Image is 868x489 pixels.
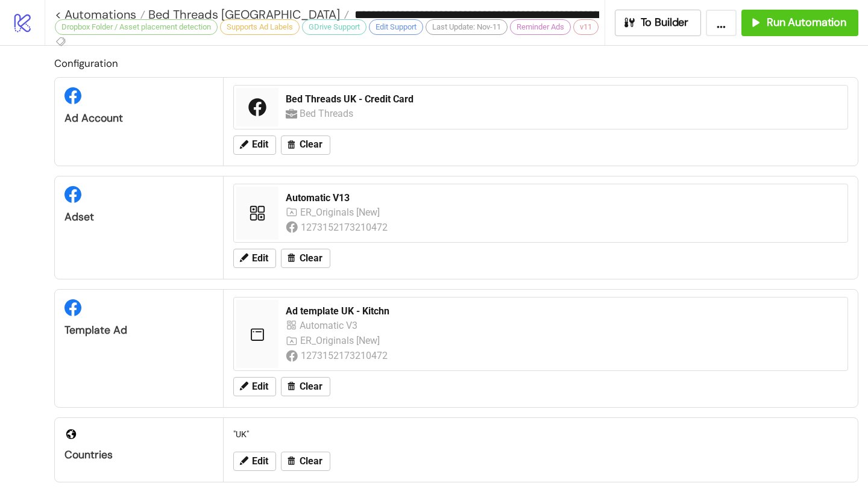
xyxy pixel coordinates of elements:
button: Clear [281,135,330,155]
div: Bed Threads UK - Credit Card [286,93,840,106]
span: Clear [300,473,322,484]
div: ER_Originals [New] [274,341,290,357]
div: ER_Originals [New] [300,205,382,220]
div: 1273152173210472 [274,357,290,372]
div: Automatic V13 [286,192,840,205]
div: 1273152173210472 [301,220,389,235]
span: Run Automation [767,16,846,30]
a: Bed Threads [GEOGRAPHIC_DATA] [145,8,349,20]
span: Clear [300,139,322,150]
div: Dropbox Folder / Asset placement detection [55,19,218,35]
span: Edit [252,139,268,150]
div: Ad Account [64,111,213,125]
span: Edit [252,398,268,409]
div: Ad template UK - Kitchn [263,313,295,326]
h2: Configuration [54,55,858,71]
button: To Builder [615,10,702,36]
div: Automatic V3 [274,326,290,341]
span: Clear [300,253,322,264]
button: Edit [233,469,276,488]
div: Adset [64,210,213,224]
button: ... [706,10,737,36]
button: Clear [281,249,330,268]
div: Template Ad [64,323,213,337]
span: Clear [300,398,322,409]
a: < Automations [55,8,145,20]
div: Supports Ad Labels [220,19,300,35]
div: v11 [573,19,599,35]
div: GDrive Support [302,19,366,35]
div: Edit Support [369,19,423,35]
div: Reminder Ads [510,19,571,35]
span: Bed Threads [GEOGRAPHIC_DATA] [145,7,340,22]
button: Edit [233,394,276,414]
button: Clear [281,469,330,488]
div: Countries [64,466,213,479]
button: Clear [281,394,330,414]
span: Edit [252,473,268,484]
button: Edit [233,249,276,268]
div: Bed Threads [300,106,356,121]
div: Last Update: Nov-11 [426,19,508,35]
div: "UK" [228,440,853,463]
button: Edit [233,135,276,155]
span: To Builder [641,16,689,30]
button: Run Automation [741,10,858,36]
span: Edit [252,253,268,264]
